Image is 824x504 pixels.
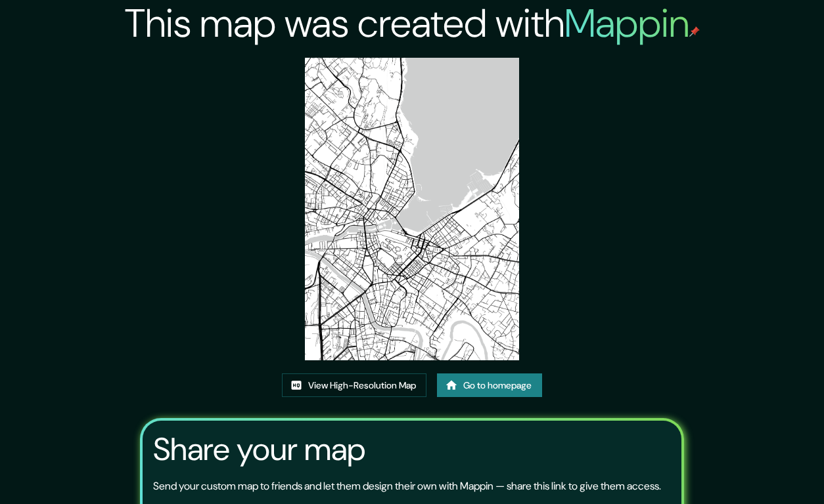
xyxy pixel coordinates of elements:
[153,431,365,468] h3: Share your map
[689,26,700,37] img: mappin-pin
[437,373,542,398] a: Go to homepage
[707,453,810,490] iframe: Help widget launcher
[153,478,661,494] p: Send your custom map to friends and let them design their own with Mappin — share this link to gi...
[282,373,426,398] a: View High-Resolution Map
[305,58,519,360] img: created-map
